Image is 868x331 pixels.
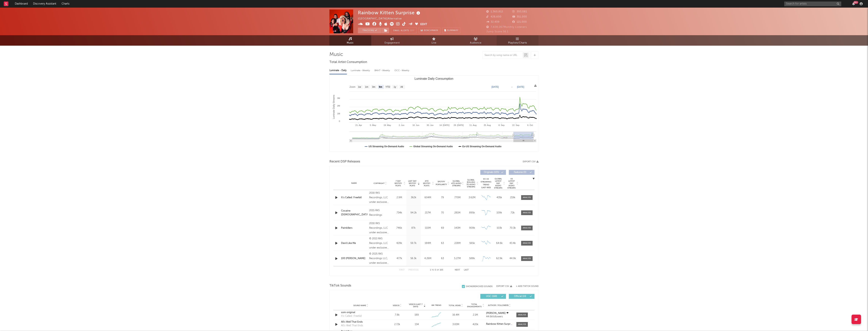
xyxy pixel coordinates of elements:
text: 1w [358,86,361,88]
text: 6. Oct [527,124,533,126]
span: of [437,269,439,271]
div: 72k [507,211,518,215]
a: Benchmark [419,28,440,33]
a: Rainbow Kitten Surprise [486,323,513,325]
span: Audience [470,41,482,45]
div: 362k [407,196,420,200]
span: Engagement [385,41,400,45]
div: [GEOGRAPHIC_DATA] | Alternative [358,17,406,21]
div: 2018 RKS Recordings, LLC under exclusive license to Elektra Records for the United States and WEA... [369,221,391,235]
button: Previous [409,269,419,271]
text: Global Streaming On-Demand Audio [413,145,453,148]
div: All's Well That Ends [341,324,363,328]
text: 25. Aug [484,124,491,126]
div: 3.62M [466,196,478,200]
div: Painkillers [341,226,367,230]
button: First [399,269,405,271]
input: Search for artists [784,2,841,6]
button: Export CSV [523,161,539,163]
a: Music [329,35,371,46]
text: 8. Sep [499,124,505,126]
div: 895k [466,211,478,215]
div: 435k [494,196,505,200]
button: Edit [421,22,427,27]
text: YTD [386,86,390,88]
span: Total Artist Consumption [329,60,367,64]
button: Originals(105) [480,170,506,175]
span: Spotify Popularity [436,180,447,186]
span: Copyright [374,182,385,185]
span: 428,600 [486,16,501,18]
div: 70.3k [507,226,518,230]
button: 99+ [852,2,855,5]
span: Live [432,41,436,45]
svg: Luminate Daily Consumption [330,76,538,152]
div: 7.8k [388,313,406,317]
text: 28. [DATE] [454,124,464,126]
div: 99 + [854,1,858,4]
button: Tracking [358,28,382,33]
a: som original [341,311,381,314]
a: [PERSON_NAME] 🌩 [486,312,513,315]
span: 393,081 [513,10,527,13]
div: 44.9k [507,257,518,260]
button: Summary [442,28,460,33]
span: to [432,269,434,271]
span: Global Rolling 7D Audio Streams [466,179,476,188]
text: 1M [337,112,340,115]
div: 2.72k [388,323,406,326]
div: 746k [393,226,405,230]
text: 2. Jun [399,124,405,126]
span: 7 Day Spotify Plays [393,180,403,187]
div: 2015 RKS Recordings [369,208,391,217]
div: 70 [436,211,449,215]
span: Last Day Spotify Plays [407,180,417,187]
div: 189 [415,313,419,317]
div: 429k [393,241,405,245]
span: Benchmark [424,28,438,33]
text: 16. Jun [413,124,419,126]
span: Global Latest Day Audio Streams [494,178,503,189]
div: 1 5 105 [426,268,447,272]
div: 3.83M [447,323,465,326]
span: Global ATD Audio Streams [451,180,462,187]
div: 79 [436,196,449,200]
text: 3M [337,97,340,99]
span: Total Views [449,304,461,307]
button: Next [455,269,460,271]
div: Ex-US Streaming Trend (Last 60D) [480,178,492,189]
div: © 2013 RKS Recordings, LLC under exclusive license to Elektra Records for the [GEOGRAPHIC_DATA] a... [369,236,391,250]
div: 134 [415,323,419,326]
a: Playlists/Charts [497,35,539,46]
text: 2M [337,105,340,107]
span: Originals ( 105 ) [483,171,500,173]
text: [DATE] [517,86,524,88]
button: Features(0) [509,170,535,175]
div: 2018 RKS Recordings, LLC under exclusive license to Elektra Records for the United States and WEA... [369,191,391,204]
div: All's Well That Ends [341,320,381,324]
span: Videos [393,304,399,307]
text: Ex-US Streaming On-Demand Audio [463,145,502,148]
button: Official(14) [509,294,535,299]
div: Cocaine [DEMOGRAPHIC_DATA] [341,209,367,216]
a: Live [413,35,455,46]
div: © 2025 RKS Recordings LLC, under exclusive license to Atlantic Recording Corporation. [369,252,391,265]
text: 6m [379,86,382,88]
strong: [PERSON_NAME] 🌩 [486,312,509,314]
div: 63 [436,241,449,245]
text: 1m [365,86,368,88]
span: Features ( 0 ) [511,171,529,173]
div: It's Called: Freefall [341,196,367,200]
text: 11. Aug [470,124,477,126]
div: 69 [436,226,449,230]
div: 110M [422,226,434,230]
text: All [400,86,403,88]
text: 22. Sep [512,124,520,126]
div: It's Called: Freefall [341,314,362,318]
text: 19. May [384,124,391,126]
div: Devil Like Me [341,241,367,245]
div: 217M [422,211,434,215]
div: Rainbow Kitten Surprise [358,10,421,16]
div: Luminate - Daily [329,67,347,74]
